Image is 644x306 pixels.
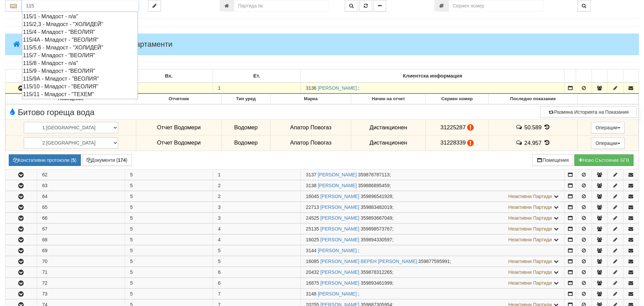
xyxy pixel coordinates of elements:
div: 115/9А - Младост - "ВЕОЛИЯ" [23,75,137,83]
td: : No sort applied, sorting is disabled [576,69,592,83]
span: 4 [218,237,221,242]
span: 31228339 [440,139,466,146]
span: Партида № [306,194,319,199]
a: [PERSON_NAME] [320,215,359,221]
td: 66 [37,213,125,223]
td: Ет.: No sort applied, sorting is disabled [213,69,301,83]
span: 3 [218,204,221,210]
span: Партида № [306,204,319,210]
span: 1 [218,85,221,91]
button: Новo Състояние БГВ [574,154,634,166]
span: 359898573767 [361,226,392,232]
span: 359893461999 [361,280,392,286]
span: Партида № [306,248,316,253]
td: 5 [125,223,213,234]
a: [PERSON_NAME] [318,85,357,91]
span: Партида № [306,172,316,177]
td: 5 [125,245,213,256]
td: 69 [37,245,125,256]
span: 7 [218,291,221,297]
td: ; [301,288,564,299]
b: Вх. [165,73,173,79]
td: 62 [37,169,125,180]
span: 31225287 [440,124,466,131]
div: 115/1 - Младост - n/a" [23,13,137,20]
a: [PERSON_NAME] [318,291,357,297]
td: Вх.: No sort applied, sorting is disabled [125,69,213,83]
td: ; [301,213,564,223]
span: Партида № [306,215,319,221]
span: 2 [218,183,221,188]
span: История на забележките [516,124,524,130]
td: 5 [125,213,213,223]
span: Неактивни Партиди [508,269,552,275]
span: 359896541928 [361,194,392,199]
span: Неактивни Партиди [508,259,552,264]
td: ; [301,256,564,266]
span: 6 [218,280,221,286]
td: ; [301,267,564,277]
th: Тип уред [221,94,270,104]
span: Партида № [306,183,316,188]
span: Неактивни Партиди [508,215,552,221]
td: ; [301,245,564,256]
span: Неактивни Партиди [508,280,552,286]
td: 5 [125,169,213,180]
td: ; [301,169,564,180]
div: 115/5,6 - Младост - "ХОЛИДЕЙ" [23,44,137,51]
td: ; [301,278,564,288]
b: Ет. [253,73,260,79]
td: ; [301,234,564,245]
span: История на показанията [543,139,551,146]
td: 65 [37,202,125,212]
td: 67 [37,223,125,234]
a: [PERSON_NAME] [318,172,357,177]
span: Партида № [306,269,319,275]
td: 71 [37,267,125,277]
th: Начин на отчет [351,94,426,104]
div: 115/9 - Младост - "ВЕОЛИЯ" [23,67,137,75]
span: 1 [218,172,221,177]
button: Констативни протоколи (5) [9,154,81,166]
td: Дистанционен [351,135,426,151]
span: 4 [218,226,221,232]
td: 70 [37,256,125,266]
a: [PERSON_NAME] [320,226,359,232]
span: 2 [218,194,221,199]
span: 359877595991 [418,259,450,264]
span: 3 [218,215,221,221]
th: Отчетник [136,94,221,104]
td: Клиентска информация: No sort applied, sorting is disabled [301,69,564,83]
a: [PERSON_NAME] [320,204,359,210]
td: 5 [125,191,213,201]
td: : No sort applied, sorting is disabled [5,69,37,83]
span: Партида № [306,226,319,232]
b: 174 [118,157,126,163]
td: : No sort applied, sorting is disabled [607,69,623,83]
span: Битово гореща вода [7,108,94,117]
td: 64 [37,191,125,201]
td: 5 [125,180,213,191]
span: История на забележките [516,139,524,146]
span: 359883482019 [361,204,392,210]
button: Помещения [532,154,573,166]
button: Документи (174) [82,154,132,166]
button: Операции [591,122,625,133]
a: [PERSON_NAME] [320,280,359,286]
div: 115/2,3 - Младост - "ХОЛИДЕЙ" [23,20,137,28]
span: 359893667049 [361,215,392,221]
span: 359894330597 [361,237,392,242]
span: 50.589 [524,124,542,131]
a: [PERSON_NAME] [320,269,359,275]
td: : No sort applied, sorting is disabled [623,69,639,83]
span: Партида № [306,85,316,91]
span: 6 [218,269,221,275]
span: Неактивни Партиди [508,237,552,242]
span: 359878787113 [358,172,389,177]
td: Водомер [221,120,270,135]
div: 115/8 - Младост - n/a" [23,59,137,67]
td: 5 [125,288,213,299]
th: Марка [270,94,351,104]
a: [PERSON_NAME] [320,237,359,242]
a: [PERSON_NAME] [318,248,357,253]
